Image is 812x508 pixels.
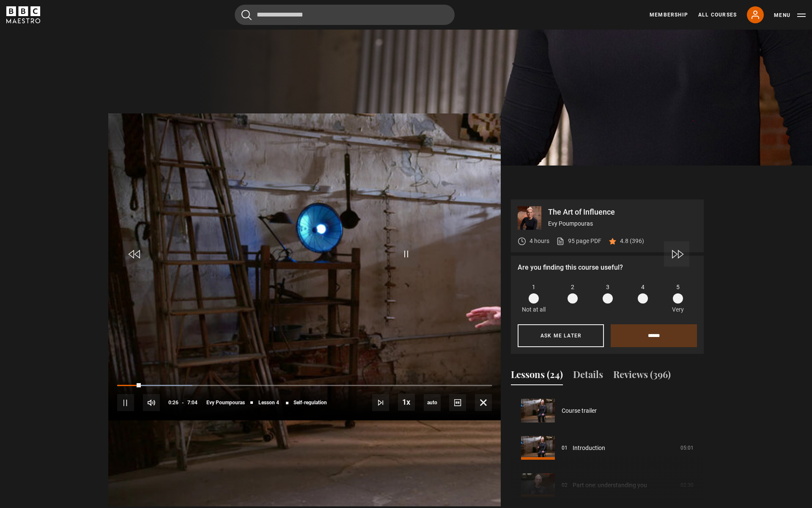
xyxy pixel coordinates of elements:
span: Self-regulation [294,400,327,405]
span: 7:04 [187,395,198,410]
video-js: Video Player [108,199,501,420]
span: Evy Poumpouras [206,400,245,405]
a: Membership [650,11,688,19]
p: Evy Poumpouras [548,219,697,228]
div: Progress Bar [117,385,492,387]
span: - [182,400,184,406]
p: Very [669,305,686,314]
span: Lesson 4 [258,400,279,405]
a: 95 page PDF [556,237,601,246]
svg: BBC Maestro [6,6,40,23]
p: The Art of Influence [548,208,697,216]
a: Course trailer [562,406,597,415]
button: Captions [449,394,466,411]
a: All Courses [698,11,737,19]
button: Details [573,367,603,385]
button: Ask me later [518,324,604,347]
span: 1 [532,283,535,292]
span: 4 [641,283,645,292]
input: Search [235,5,455,25]
button: Next Lesson [372,394,389,411]
button: Mute [143,394,160,411]
span: 5 [676,283,680,292]
p: Not at all [522,305,546,314]
a: Introduction [573,444,605,453]
span: auto [424,394,441,411]
span: 2 [571,283,574,292]
span: 0:26 [168,395,178,410]
div: Current quality: 1080p [424,394,441,411]
span: 3 [606,283,609,292]
button: Reviews (396) [613,367,671,385]
p: 4.8 (396) [620,237,644,246]
button: Fullscreen [475,394,492,411]
button: Toggle navigation [774,11,806,19]
p: 4 hours [529,237,549,246]
p: Are you finding this course useful? [518,262,697,273]
button: Playback Rate [398,394,415,411]
button: Pause [117,394,134,411]
button: Submit the search query [241,10,252,20]
button: Lessons (24) [511,367,563,385]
